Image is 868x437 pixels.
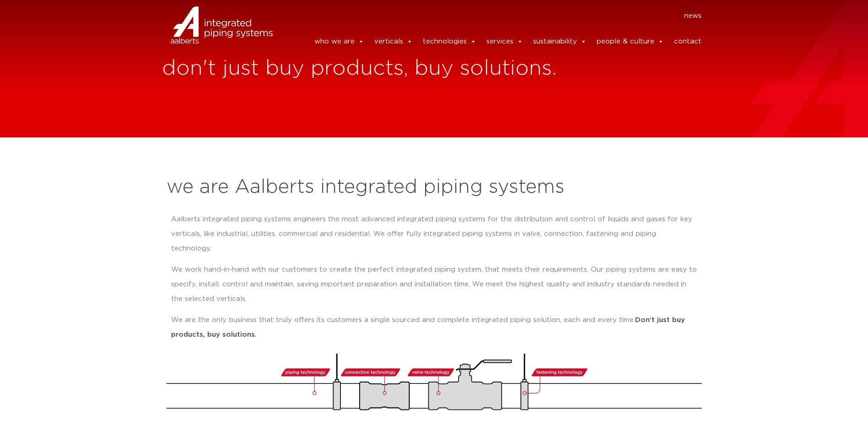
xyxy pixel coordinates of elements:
a: people & culture [597,33,664,51]
a: news [684,9,701,23]
a: technologies [423,33,476,51]
a: who we are [314,33,364,51]
a: contact [674,33,701,51]
a: sustainability [533,33,587,51]
p: We are the only business that truly offers its customers a single sourced and complete integrated... [171,313,697,342]
p: We work hand-in-hand with our customers to create the perfect integrated piping system, that meet... [171,262,697,306]
a: services [486,33,523,51]
h2: we are Aalberts integrated piping systems [167,176,702,198]
nav: Menu [286,9,702,23]
p: Aalberts integrated piping systems engineers the most advanced integrated piping systems for the ... [171,212,697,256]
a: verticals [374,33,413,51]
